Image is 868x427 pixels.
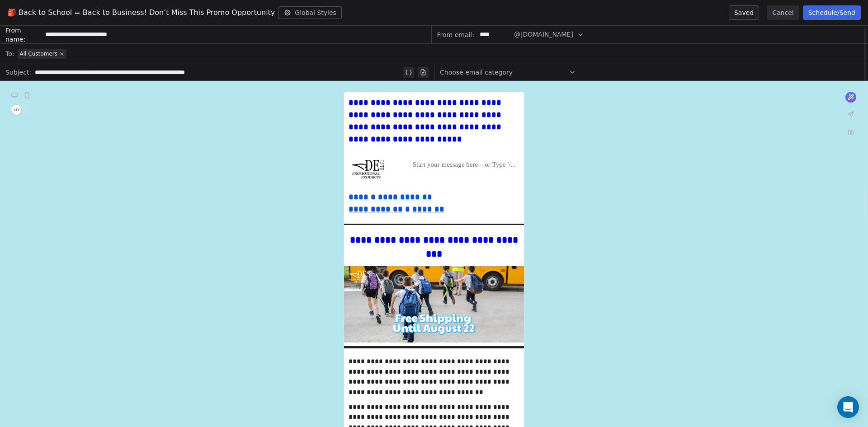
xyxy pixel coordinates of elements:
button: Schedule/Send [803,5,861,20]
span: From email: [437,30,474,39]
button: Saved [729,5,759,20]
span: To: [5,49,14,58]
span: Choose email category [440,68,513,77]
button: Cancel [767,5,799,20]
span: Subject: [5,68,31,80]
div: Open Intercom Messenger [837,396,859,418]
span: 🎒 Back to School = Back to Business! Don’t Miss This Promo Opportunity [7,7,275,18]
span: All Customers [19,50,57,57]
span: From name: [5,26,42,44]
span: @[DOMAIN_NAME] [514,30,573,39]
button: Global Styles [278,6,342,19]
